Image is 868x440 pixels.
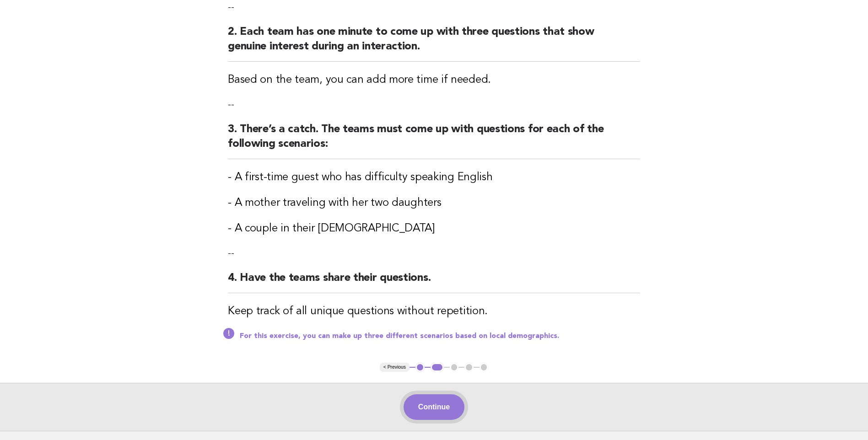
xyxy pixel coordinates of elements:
[404,394,464,420] button: Continue
[228,271,640,293] h2: 4. Have the teams share their questions.
[228,73,640,87] h3: Based on the team, you can add more time if needed.
[240,332,640,341] p: For this exercise, you can make up three different scenarios based on local demographics.
[380,363,410,372] button: < Previous
[228,122,640,159] h2: 3. There’s a catch. The teams must come up with questions for each of the following scenarios:
[228,247,640,260] p: --
[228,304,640,319] h3: Keep track of all unique questions without repetition.
[228,170,640,185] h3: - A first-time guest who has difficulty speaking English
[228,221,640,236] h3: - A couple in their [DEMOGRAPHIC_DATA]
[228,1,640,14] p: --
[431,363,444,372] button: 2
[415,363,425,372] button: 1
[228,98,640,111] p: --
[228,25,640,62] h2: 2. Each team has one minute to come up with three questions that show genuine interest during an ...
[228,196,640,210] h3: - A mother traveling with her two daughters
